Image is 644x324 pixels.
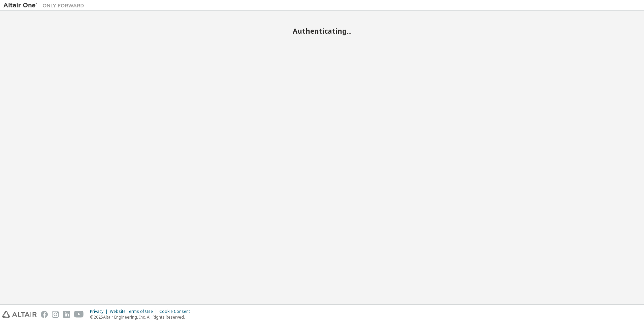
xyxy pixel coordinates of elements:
[159,309,194,314] div: Cookie Consent
[90,309,110,314] div: Privacy
[3,2,88,9] img: Altair One
[3,27,641,35] h2: Authenticating...
[90,314,194,320] p: © 2025 Altair Engineering, Inc. All Rights Reserved.
[74,311,84,318] img: youtube.svg
[52,311,59,318] img: instagram.svg
[2,311,37,318] img: altair_logo.svg
[41,311,48,318] img: facebook.svg
[63,311,70,318] img: linkedin.svg
[110,309,159,314] div: Website Terms of Use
